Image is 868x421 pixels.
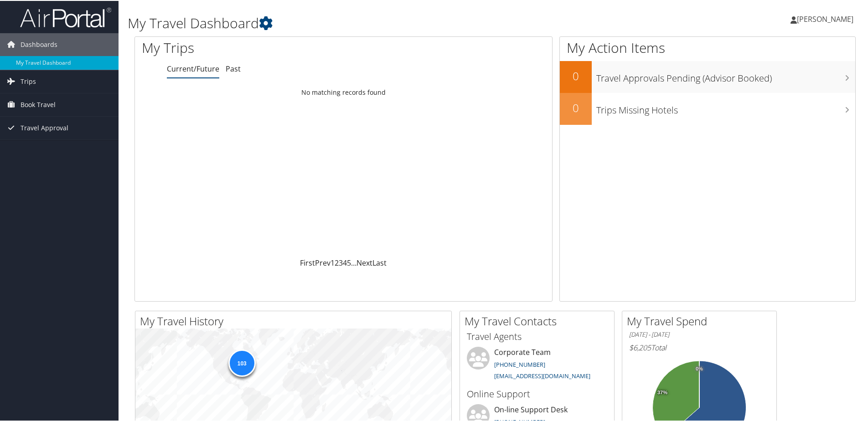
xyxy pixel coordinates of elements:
[696,365,703,371] tspan: 0%
[560,37,855,56] h1: My Action Items
[351,257,356,267] span: …
[167,63,219,73] a: Current/Future
[560,60,855,92] a: 0Travel Approvals Pending (Advisor Booked)
[315,257,331,267] a: Prev
[335,257,339,267] a: 2
[467,329,607,342] h3: Travel Agents
[140,313,451,328] h2: My Travel History
[228,349,255,376] div: 103
[20,6,111,27] img: airportal-logo.png
[560,99,592,115] h2: 0
[494,359,545,368] a: [PHONE_NUMBER]
[226,63,241,73] a: Past
[356,257,372,267] a: Next
[596,98,855,116] h3: Trips Missing Hotels
[657,389,667,395] tspan: 37%
[797,13,853,23] span: [PERSON_NAME]
[629,342,651,352] span: $6,205
[629,342,770,352] h6: Total
[467,387,607,400] h3: Online Support
[21,69,36,92] span: Trips
[596,67,855,84] h3: Travel Approvals Pending (Advisor Booked)
[560,92,855,124] a: 0Trips Missing Hotels
[21,116,68,139] span: Travel Approval
[343,257,347,267] a: 4
[494,371,590,379] a: [EMAIL_ADDRESS][DOMAIN_NAME]
[135,83,552,100] td: No matching records found
[790,5,863,32] a: [PERSON_NAME]
[339,257,343,267] a: 3
[331,257,335,267] a: 1
[21,32,57,55] span: Dashboards
[372,257,387,267] a: Last
[128,13,618,32] h1: My Travel Dashboard
[21,92,56,115] span: Book Travel
[462,346,612,383] li: Corporate Team
[300,257,315,267] a: First
[560,67,592,83] h2: 0
[142,37,372,56] h1: My Trips
[465,313,614,328] h2: My Travel Contacts
[347,257,351,267] a: 5
[627,313,776,328] h2: My Travel Spend
[629,329,770,338] h6: [DATE] - [DATE]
